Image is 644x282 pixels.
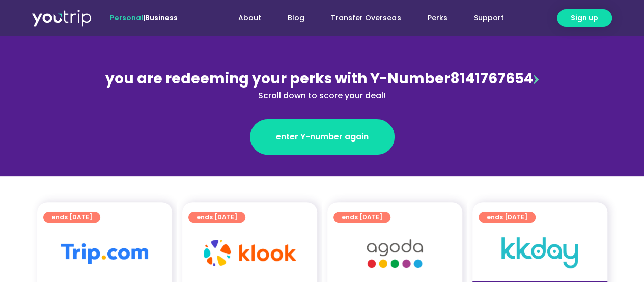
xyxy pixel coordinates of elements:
[571,13,598,23] span: Sign up
[276,131,369,143] span: enter Y-number again
[110,13,178,23] span: |
[197,212,237,223] span: ends [DATE]
[479,212,536,223] a: ends [DATE]
[188,212,245,223] a: ends [DATE]
[414,9,460,27] a: Perks
[51,212,92,223] span: ends [DATE]
[333,212,390,223] a: ends [DATE]
[105,69,450,89] span: you are redeeming your perks with Y-Number
[557,9,612,27] a: Sign up
[274,9,318,27] a: Blog
[342,212,382,223] span: ends [DATE]
[205,9,517,27] nav: Menu
[145,13,178,23] a: Business
[318,9,414,27] a: Transfer Overseas
[101,90,543,102] div: Scroll down to score your deal!
[43,212,100,223] a: ends [DATE]
[110,13,143,23] span: Personal
[487,212,527,223] span: ends [DATE]
[250,119,395,155] a: enter Y-number again
[225,9,274,27] a: About
[460,9,517,27] a: Support
[101,68,543,102] div: 8141767654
